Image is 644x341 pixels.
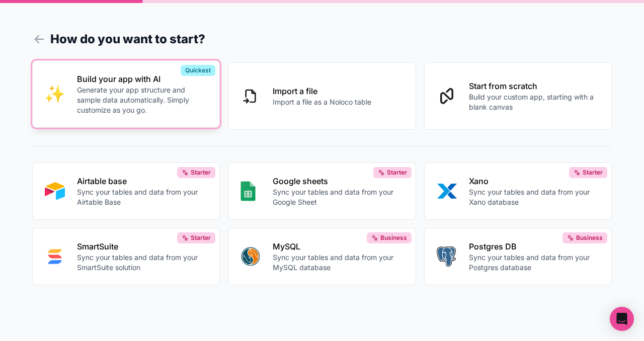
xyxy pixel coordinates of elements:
p: SmartSuite [77,240,207,252]
p: Postgres DB [469,240,599,252]
p: Build your custom app, starting with a blank canvas [469,92,599,112]
button: Start from scratchBuild your custom app, starting with a blank canvas [424,62,612,130]
p: Import a file [273,85,371,97]
p: Import a file as a Noloco table [273,97,371,107]
button: INTERNAL_WITH_AIBuild your app with AIGenerate your app structure and sample data automatically. ... [32,60,220,128]
p: Sync your tables and data from your Google Sheet [273,187,403,207]
button: Import a fileImport a file as a Noloco table [228,62,416,130]
span: Starter [191,168,211,177]
p: Sync your tables and data from your Airtable Base [77,187,207,207]
p: Sync your tables and data from your Xano database [469,187,599,207]
p: Airtable base [77,175,207,187]
button: POSTGRESPostgres DBSync your tables and data from your Postgres databaseBusiness [424,228,612,285]
p: Sync your tables and data from your SmartSuite solution [77,252,207,273]
p: Sync your tables and data from your MySQL database [273,252,403,273]
img: GOOGLE_SHEETS [240,181,255,201]
img: MYSQL [240,246,261,267]
button: MYSQLMySQLSync your tables and data from your MySQL databaseBusiness [228,228,416,285]
img: SMART_SUITE [45,246,65,267]
button: AIRTABLEAirtable baseSync your tables and data from your Airtable BaseStarter [32,162,220,220]
div: Quickest [181,65,215,76]
span: Starter [191,234,211,242]
span: Business [380,234,407,242]
p: Xano [469,175,599,187]
button: GOOGLE_SHEETSGoogle sheetsSync your tables and data from your Google SheetStarter [228,162,416,220]
span: Starter [583,168,603,177]
p: Generate your app structure and sample data automatically. Simply customize as you go. [77,85,207,115]
h1: How do you want to start? [32,30,612,48]
p: Google sheets [273,175,403,187]
img: INTERNAL_WITH_AI [45,84,65,104]
span: Business [576,234,603,242]
p: Build your app with AI [77,73,207,85]
p: MySQL [273,240,403,252]
button: XANOXanoSync your tables and data from your Xano databaseStarter [424,162,612,220]
button: SMART_SUITESmartSuiteSync your tables and data from your SmartSuite solutionStarter [32,228,220,285]
div: Open Intercom Messenger [610,307,634,331]
img: AIRTABLE [45,181,65,201]
img: XANO [437,181,457,201]
p: Sync your tables and data from your Postgres database [469,252,599,273]
img: POSTGRES [437,246,456,267]
p: Start from scratch [469,80,599,92]
span: Starter [387,168,407,177]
